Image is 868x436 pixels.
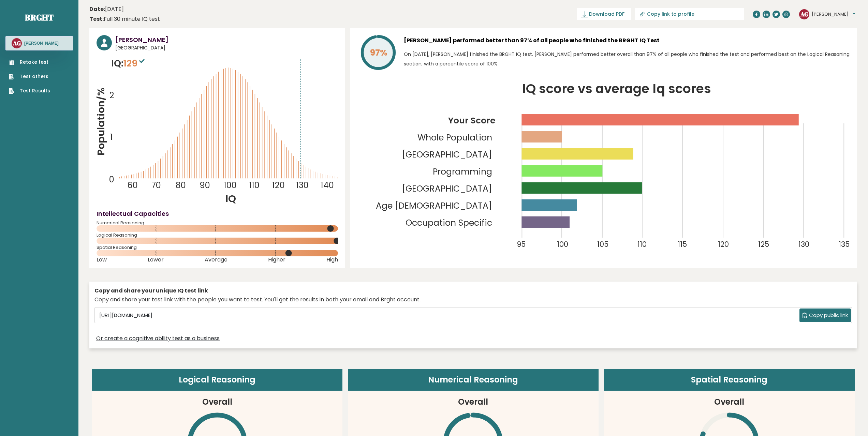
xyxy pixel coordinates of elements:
tspan: Occupation Specific [406,217,492,229]
a: Or create a cognitive ability test as a business [96,334,220,343]
tspan: 100 [224,180,237,191]
tspan: 100 [557,239,568,249]
tspan: Whole Population [418,132,492,144]
tspan: 2 [109,90,114,101]
h3: Overall [458,396,488,408]
button: Copy public link [799,309,851,322]
p: IQ: [111,57,146,70]
tspan: 95 [517,239,526,249]
tspan: IQ score vs average Iq scores [523,80,711,97]
tspan: 120 [718,239,729,249]
span: Spatial Reasoning [97,246,338,249]
a: Test others [9,73,50,80]
tspan: IQ [226,192,236,206]
div: Full 30 minute IQ test [89,15,160,23]
a: Brght [25,12,54,23]
h3: [PERSON_NAME] performed better than 97% of all people who finished the BRGHT IQ Test [404,35,850,46]
span: Low [97,258,107,261]
a: Test Results [9,87,50,94]
h4: Intellectual Capacities [97,209,338,218]
tspan: 110 [637,239,647,249]
tspan: 110 [249,180,260,191]
tspan: 80 [176,180,186,191]
text: AG [800,10,808,18]
tspan: 0 [109,174,115,185]
h3: Overall [202,396,232,408]
tspan: 130 [798,239,809,249]
header: Spatial Reasoning [604,369,855,391]
h3: [PERSON_NAME] [24,41,59,46]
span: Copy public link [809,312,848,319]
span: Download PDF [589,11,624,18]
div: Copy and share your unique IQ test link [94,287,852,295]
tspan: 105 [597,239,608,249]
tspan: Population/% [94,88,108,155]
span: 129 [123,57,146,70]
tspan: 70 [151,180,161,191]
tspan: 135 [839,239,850,249]
span: Numerical Reasoning [97,222,338,224]
tspan: 115 [678,239,687,249]
tspan: 125 [758,239,769,249]
tspan: Age [DEMOGRAPHIC_DATA] [376,200,492,212]
tspan: Programming [433,166,492,178]
span: [GEOGRAPHIC_DATA] [115,44,338,51]
tspan: [GEOGRAPHIC_DATA] [402,183,492,195]
span: Lower [148,258,164,261]
div: Copy and share your test link with the people you want to test. You'll get the results in both yo... [94,296,852,304]
p: On [DATE], [PERSON_NAME] finished the BRGHT IQ test. [PERSON_NAME] performed better overall than ... [404,49,850,69]
tspan: Your Score [448,115,496,126]
tspan: [GEOGRAPHIC_DATA] [402,149,492,161]
span: Higher [268,258,285,261]
time: [DATE] [89,5,124,13]
a: Download PDF [577,8,631,20]
h3: [PERSON_NAME] [115,35,338,44]
b: Test: [89,15,104,23]
span: Average [205,258,227,261]
h3: Overall [714,396,744,408]
tspan: 97% [370,47,387,59]
tspan: 60 [127,180,138,191]
tspan: 90 [200,180,210,191]
tspan: 140 [321,180,334,191]
b: Date: [89,5,105,13]
span: Logical Reasoning [97,234,338,237]
a: Retake test [9,59,50,66]
text: AG [13,39,21,47]
span: High [326,258,338,261]
tspan: 1 [110,132,113,143]
tspan: 130 [296,180,309,191]
header: Logical Reasoning [92,369,343,391]
tspan: 120 [273,180,285,191]
button: [PERSON_NAME] [812,11,855,18]
header: Numerical Reasoning [348,369,599,391]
